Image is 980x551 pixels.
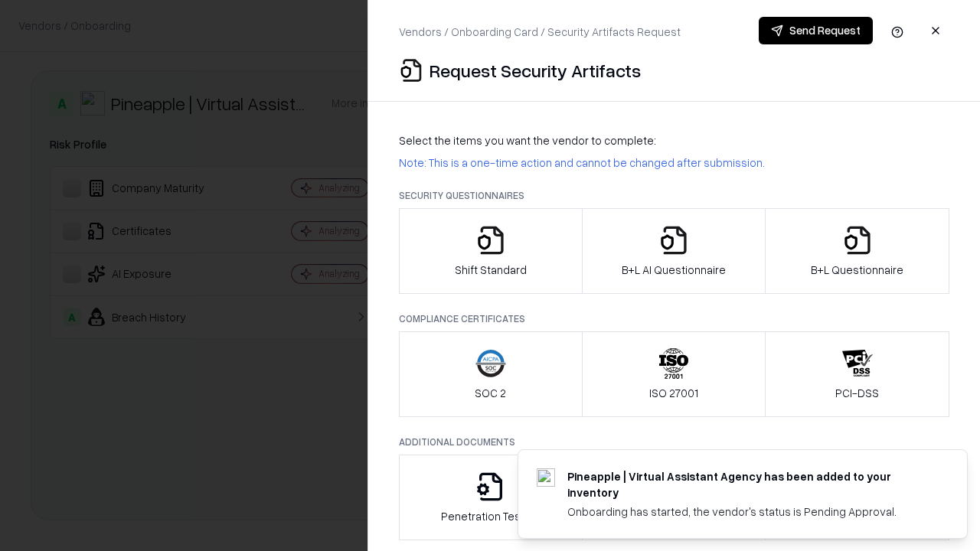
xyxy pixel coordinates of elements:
[835,385,879,401] p: PCI-DSS
[399,132,949,148] p: Select the items you want the vendor to complete:
[537,468,555,487] img: trypineapple.com
[765,331,949,417] button: PCI-DSS
[399,24,681,40] p: Vendors / Onboarding Card / Security Artifacts Request
[765,208,949,294] button: B+L Questionnaire
[399,208,583,294] button: Shift Standard
[582,331,766,417] button: ISO 27001
[475,385,506,401] p: SOC 2
[430,58,641,83] p: Request Security Artifacts
[399,331,583,417] button: SOC 2
[567,504,930,520] div: Onboarding has started, the vendor's status is Pending Approval.
[399,155,949,171] p: Note: This is a one-time action and cannot be changed after submission.
[811,262,903,278] p: B+L Questionnaire
[399,312,949,325] p: Compliance Certificates
[622,262,726,278] p: B+L AI Questionnaire
[455,262,527,278] p: Shift Standard
[399,435,949,448] p: Additional Documents
[567,468,930,500] div: Pineapple | Virtual Assistant Agency has been added to your inventory
[399,189,949,202] p: Security Questionnaires
[649,385,698,401] p: ISO 27001
[759,17,873,44] button: Send Request
[441,508,540,524] p: Penetration Testing
[582,208,766,294] button: B+L AI Questionnaire
[399,455,583,540] button: Penetration Testing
